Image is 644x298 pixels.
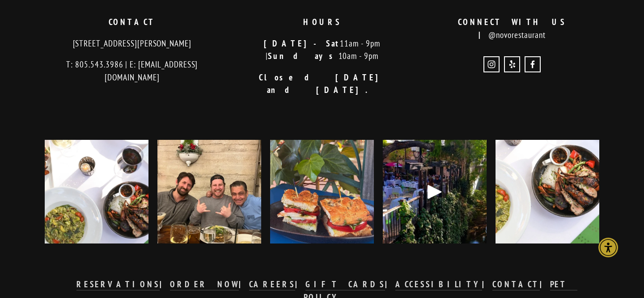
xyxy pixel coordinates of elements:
div: Accessibility Menu [598,238,618,257]
strong: ORDER NOW [170,279,239,290]
a: CAREERS [249,279,296,290]
strong: RESERVATIONS [76,279,160,290]
img: The countdown to holiday parties has begun! 🎉 Whether you&rsquo;re planning something cozy at Nov... [483,140,612,243]
strong: CAREERS [249,279,296,290]
a: Yelp [504,56,520,72]
strong: CONTACT [109,17,156,27]
strong: Sundays [268,50,339,61]
strong: GIFT CARDS [305,279,385,290]
strong: [DATE]-Sat [264,38,340,49]
a: ORDER NOW [170,279,239,290]
a: CONTACT [492,279,540,290]
strong: | [385,279,395,290]
a: Instagram [483,56,500,72]
div: Play [424,181,445,202]
a: Novo Restaurant and Lounge [525,56,541,72]
strong: HOURS [303,17,341,27]
p: T: 805.543.3986 | E: [EMAIL_ADDRESS][DOMAIN_NAME] [45,58,220,84]
a: RESERVATIONS [76,279,160,290]
a: ACCESSIBILITY [395,279,482,290]
strong: | [295,279,305,290]
img: Goodbye summer menu, hello fall!🍂 Stay tuned for the newest additions and refreshes coming on our... [4,140,189,243]
p: 11am - 9pm | 10am - 9pm [235,37,410,63]
img: One ingredient, two ways: fresh market tomatoes 🍅 Savor them in our Caprese, paired with mozzarel... [270,127,374,256]
strong: CONNECT WITH US | [458,17,576,40]
p: @novorestaurant [424,16,599,41]
strong: | [482,279,492,290]
strong: | [160,279,170,290]
a: GIFT CARDS [305,279,385,290]
strong: CONTACT [492,279,540,290]
strong: | [239,279,249,290]
strong: Closed [DATE] and [DATE]. [259,72,395,96]
strong: | [540,279,550,290]
strong: ACCESSIBILITY [395,279,482,290]
p: [STREET_ADDRESS][PERSON_NAME] [45,37,220,50]
img: So long, farewell, auf wiedersehen, goodbye - to our amazing Bar Manager &amp; Master Mixologist,... [136,140,283,243]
